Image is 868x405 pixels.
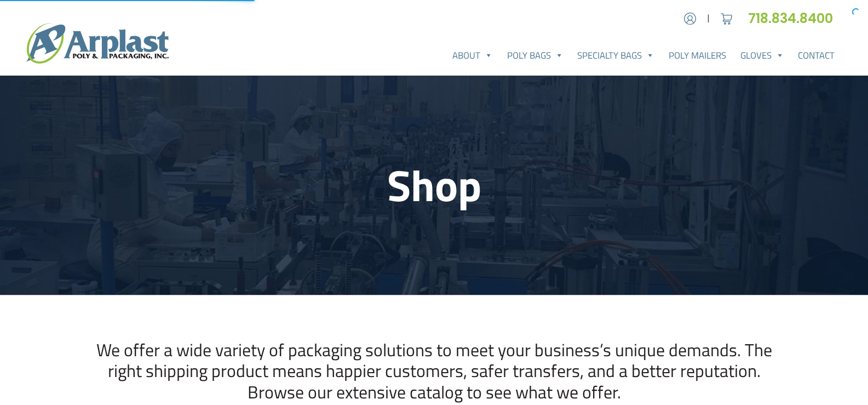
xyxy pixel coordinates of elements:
[79,159,789,211] h1: Shop
[791,44,842,66] a: Contact
[662,44,733,66] a: Poly Mailers
[26,23,169,64] img: logo
[571,44,662,66] a: Specialty Bags
[445,44,500,66] a: About
[500,44,571,66] a: Poly Bags
[748,9,842,27] a: 718.834.8400
[707,12,710,25] span: |
[733,44,791,66] a: Gloves
[79,339,789,402] h2: We offer a wide variety of packaging solutions to meet your business’s unique demands. The right ...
